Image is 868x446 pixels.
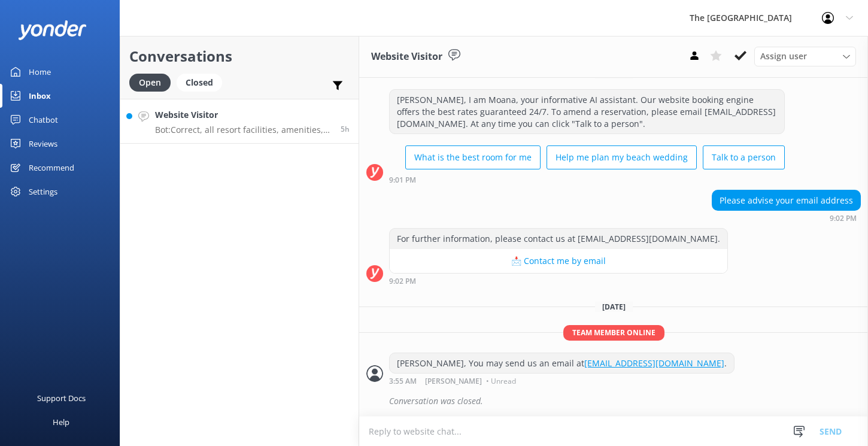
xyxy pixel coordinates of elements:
[341,124,350,134] span: Sep 05 2025 11:59pm (UTC -10:00) Pacific/Honolulu
[389,177,416,184] strong: 9:01 PM
[53,410,69,434] div: Help
[29,84,51,108] div: Inbox
[760,50,807,63] span: Assign user
[703,145,785,169] button: Talk to a person
[425,378,482,385] span: [PERSON_NAME]
[390,249,727,273] button: 📩 Contact me by email
[547,145,697,169] button: Help me plan my beach wedding
[129,45,350,68] h2: Conversations
[155,108,332,122] h4: Website Visitor
[371,49,442,65] h3: Website Visitor
[486,378,516,385] span: • Unread
[177,75,228,89] a: Closed
[389,391,861,411] div: Conversation was closed.
[29,60,51,84] div: Home
[754,47,856,66] div: Assign User
[366,391,861,411] div: 2025-09-04T19:55:32.100
[390,229,727,249] div: For further information, please contact us at [EMAIL_ADDRESS][DOMAIN_NAME].
[390,353,734,374] div: [PERSON_NAME], You may send us an email at .
[563,325,664,340] span: Team member online
[390,90,784,134] div: [PERSON_NAME], I am Moana, your informative AI assistant. Our website booking engine offers the b...
[389,278,416,285] strong: 9:02 PM
[177,74,222,92] div: Closed
[155,125,332,135] p: Bot: Correct, all resort facilities, amenities, and services are reserved exclusively for in-hous...
[712,214,861,222] div: Sep 04 2025 03:02am (UTC -10:00) Pacific/Honolulu
[29,156,74,180] div: Recommend
[389,377,735,385] div: Sep 04 2025 09:55am (UTC -10:00) Pacific/Honolulu
[584,357,724,369] a: [EMAIL_ADDRESS][DOMAIN_NAME]
[29,180,57,204] div: Settings
[129,74,171,92] div: Open
[29,132,57,156] div: Reviews
[389,277,728,285] div: Sep 04 2025 03:02am (UTC -10:00) Pacific/Honolulu
[405,145,541,169] button: What is the best room for me
[129,75,177,89] a: Open
[595,302,633,312] span: [DATE]
[120,99,359,144] a: Website VisitorBot:Correct, all resort facilities, amenities, and services are reserved exclusive...
[37,386,86,410] div: Support Docs
[712,190,860,211] div: Please advise your email address
[389,175,785,184] div: Sep 04 2025 03:01am (UTC -10:00) Pacific/Honolulu
[830,215,857,222] strong: 9:02 PM
[389,378,417,385] strong: 3:55 AM
[18,20,87,40] img: yonder-white-logo.png
[29,108,58,132] div: Chatbot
